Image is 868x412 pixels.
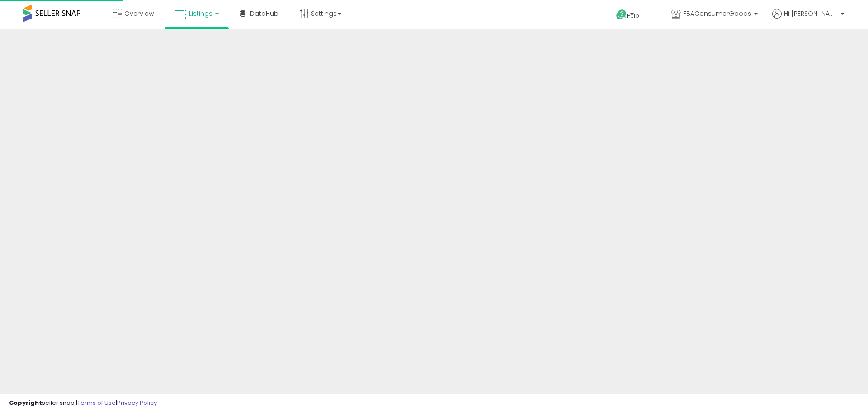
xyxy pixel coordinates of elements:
[772,9,844,29] a: Hi [PERSON_NAME]
[616,9,627,20] i: Get Help
[9,398,42,407] strong: Copyright
[117,398,157,407] a: Privacy Policy
[784,9,838,18] span: Hi [PERSON_NAME]
[609,2,657,29] a: Help
[683,9,751,18] span: FBAConsumerGoods
[77,398,116,407] a: Terms of Use
[189,9,212,18] span: Listings
[124,9,154,18] span: Overview
[627,12,639,19] span: Help
[9,399,157,407] div: seller snap | |
[250,9,278,18] span: DataHub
